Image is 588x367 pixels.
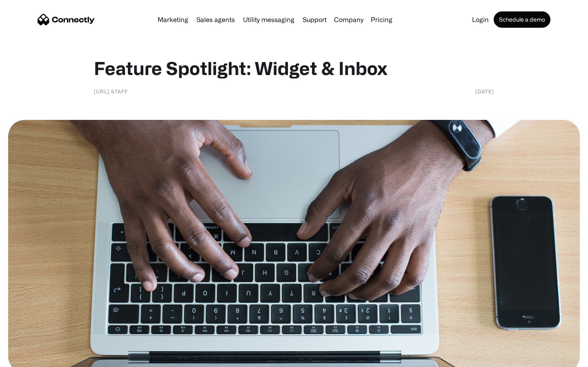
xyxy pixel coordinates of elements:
ul: Language list [16,353,49,364]
aside: Language selected: English [8,353,49,364]
a: Support [299,16,330,23]
a: Login [469,16,492,23]
div: [DATE] [475,87,494,95]
a: Marketing [154,16,192,23]
a: Sales agents [193,16,238,23]
a: Pricing [367,16,396,23]
div: Company [334,14,363,25]
h1: Feature Spotlight: Widget & Inbox [94,57,494,79]
div: Company [332,14,366,25]
a: Schedule a demo [494,11,550,28]
a: home [38,13,95,26]
div: [URL] staff [94,87,128,95]
a: Utility messaging [240,16,298,23]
